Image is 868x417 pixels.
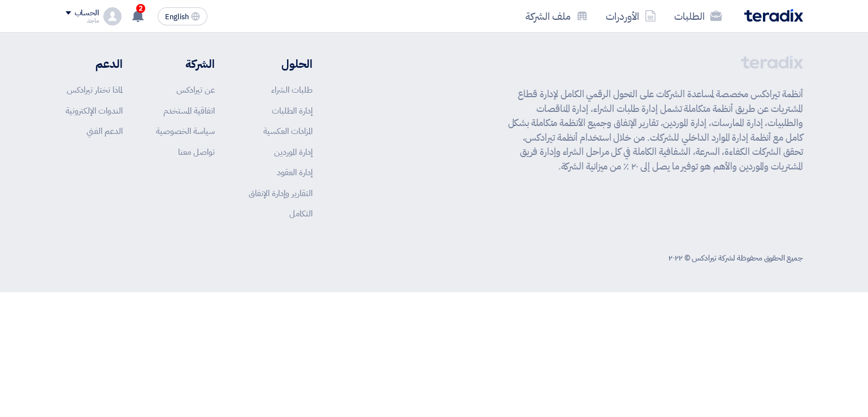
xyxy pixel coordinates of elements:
a: الندوات الإلكترونية [66,105,123,117]
li: الدعم [66,55,123,72]
a: التقارير وإدارة الإنفاق [249,187,313,199]
a: سياسة الخصوصية [156,125,215,137]
button: English [158,7,207,25]
div: ماجد [66,18,99,24]
a: عن تيرادكس [176,84,215,96]
span: English [165,13,189,21]
a: إدارة الموردين [274,146,313,158]
a: لماذا تختار تيرادكس [67,84,123,96]
div: الحساب [75,8,99,18]
a: تواصل معنا [178,146,215,158]
div: جميع الحقوق محفوظة لشركة تيرادكس © ٢٠٢٢ [669,252,802,264]
p: أنظمة تيرادكس مخصصة لمساعدة الشركات على التحول الرقمي الكامل لإدارة قطاع المشتريات عن طريق أنظمة ... [508,87,803,173]
li: الشركة [156,55,215,72]
a: طلبات الشراء [271,84,313,96]
img: profile_test.png [103,7,121,25]
a: اتفاقية المستخدم [163,105,215,117]
a: الطلبات [665,3,731,29]
a: إدارة العقود [277,166,313,179]
a: الأوردرات [597,3,665,29]
a: التكامل [289,207,313,220]
a: المزادات العكسية [263,125,313,137]
a: الدعم الفني [86,125,123,137]
a: ملف الشركة [517,3,597,29]
li: الحلول [249,55,313,72]
span: 2 [136,4,145,13]
img: Teradix logo [744,9,803,22]
a: إدارة الطلبات [272,105,313,117]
